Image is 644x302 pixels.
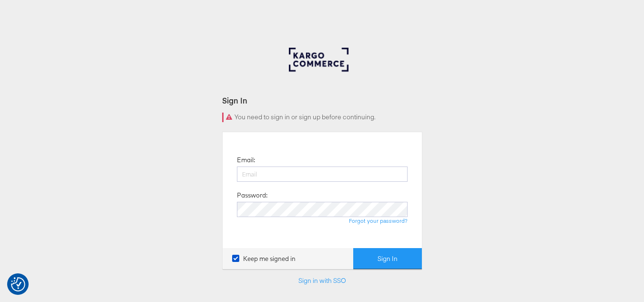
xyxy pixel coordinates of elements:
[237,156,255,165] label: Email:
[222,113,422,122] div: You need to sign in or sign up before continuing.
[353,248,422,270] button: Sign In
[237,167,408,182] input: Email
[222,95,422,106] div: Sign In
[11,277,25,292] img: Revisit consent button
[298,276,346,285] a: Sign in with SSO
[237,191,267,200] label: Password:
[11,277,25,292] button: Consent Preferences
[232,254,296,263] label: Keep me signed in
[349,217,408,224] a: Forgot your password?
